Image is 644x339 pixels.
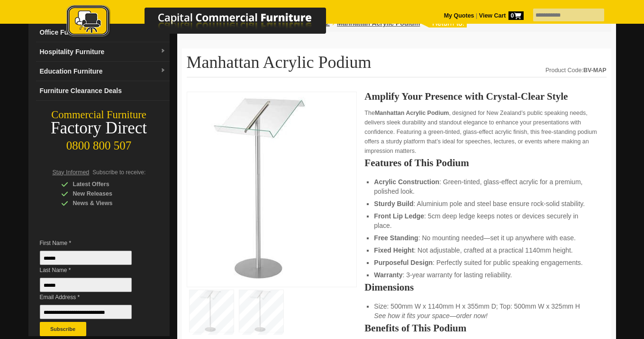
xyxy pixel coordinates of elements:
a: View Cart0 [477,12,523,19]
li: : Aluminium pole and steel base ensure rock-solid stability. [374,199,597,208]
a: My Quotes [444,12,474,19]
span: Last Name * [40,265,146,275]
strong: Free Standing [374,234,418,242]
a: Education Furnituredropdown [36,62,170,81]
div: Latest Offers [61,179,151,189]
strong: Acrylic Construction [374,178,439,186]
img: Capital Commercial Furniture Logo [40,5,372,39]
h2: Dimensions [364,282,606,292]
strong: Warranty [374,271,402,279]
strong: Front Lip Ledge [374,212,424,220]
li: : Not adjustable, crafted at a practical 1140mm height. [374,245,597,255]
input: Last Name * [40,278,132,292]
li: Size: 500mm W x 1140mm H x 355mm D; Top: 500mm W x 325mm H [374,301,597,320]
div: News & Views [61,198,151,208]
button: Subscribe [40,322,86,336]
img: Manhattan Acrylic Podium [192,97,334,279]
span: Email Address * [40,292,146,302]
img: dropdown [160,68,166,74]
div: Product Code: [545,66,607,75]
h2: Features of This Podium [364,158,606,168]
p: The , designed for New Zealand’s public speaking needs, delivers sleek durability and standout el... [364,108,606,156]
strong: Fixed Height [374,246,414,254]
li: : 5cm deep ledge keeps notes or devices securely in place. [374,211,597,230]
div: Commercial Furniture [28,108,170,122]
span: 0 [508,11,524,20]
a: Hospitality Furnituredropdown [36,42,170,62]
div: New Releases [61,189,151,198]
li: : No mounting needed—set it up anywhere with ease. [374,233,597,243]
a: Office Furnituredropdown [36,23,170,42]
input: Email Address * [40,305,132,319]
strong: Sturdy Build [374,200,413,207]
a: Capital Commercial Furniture Logo [40,5,372,42]
div: 0800 800 507 [28,134,170,152]
input: First Name * [40,251,132,265]
span: Subscribe to receive: [92,169,145,176]
h2: Amplify Your Presence with Crystal-Clear Style [364,92,606,101]
strong: BV-MAP [583,67,607,74]
strong: View Cart [479,12,524,19]
h1: Manhattan Acrylic Podium [187,53,607,77]
img: dropdown [160,48,166,54]
li: : Green-tinted, glass-effect acrylic for a premium, polished look. [374,177,597,196]
a: Furniture Clearance Deals [36,81,170,101]
strong: Purposeful Design [374,259,433,266]
li: : 3-year warranty for lasting reliability. [374,270,597,280]
h2: Benefits of This Podium [364,323,606,333]
span: First Name * [40,238,146,248]
em: See how it fits your space—order now! [374,312,488,320]
li: : Perfectly suited for public speaking engagements. [374,258,597,267]
span: Stay Informed [53,169,90,176]
strong: Manhattan Acrylic Podium [375,110,449,116]
div: Factory Direct [28,122,170,135]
